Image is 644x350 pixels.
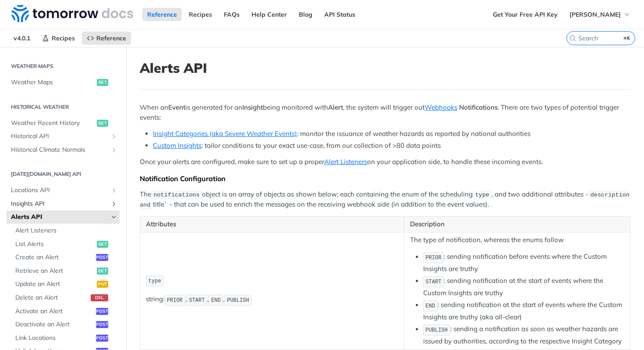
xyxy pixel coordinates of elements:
span: Activate an Alert [15,307,94,316]
button: Show subpages for Historical API [110,133,117,140]
a: Reference [82,32,131,45]
span: List Alerts [15,240,95,249]
p: Attributes [146,219,398,229]
span: START [189,297,205,304]
a: Blog [294,8,317,21]
span: END [211,297,221,304]
a: Recipes [184,8,217,21]
p: Once your alerts are configured, make sure to set up a proper on your application side, to handle... [140,157,630,167]
button: [PERSON_NAME] [565,8,635,21]
span: PRIOR [425,255,441,261]
span: type [149,278,161,284]
span: post [96,321,108,328]
span: Weather Maps [11,78,95,87]
span: v4.0.1 [9,32,35,45]
span: post [96,335,108,342]
span: Alerts API [11,213,108,221]
span: Recipes [52,34,75,42]
a: FAQs [219,8,244,21]
li: : sending a notification as soon as weather hazards are issued by authorities, according to the r... [423,324,624,346]
span: get [97,268,108,275]
h1: Alerts API [140,60,630,76]
span: Locations API [11,186,108,195]
a: Weather Mapsget [7,76,120,89]
a: Historical Climate NormalsShow subpages for Historical Climate Normals [7,143,120,157]
span: Insights API [11,200,108,208]
span: Link Locations [15,334,94,343]
a: Update an Alertput [11,278,120,291]
span: PUBLISH [425,327,447,333]
span: Alert Listeners [15,226,117,235]
a: Get Your Free API Key [488,8,563,21]
span: Historical API [11,132,108,141]
span: post [96,308,108,315]
h2: [DATE][DOMAIN_NAME] API [7,170,120,178]
p: string: , , , [146,294,398,307]
span: del [91,294,108,301]
span: END [425,303,435,309]
a: Insight Categories (aka Severe Weather Events) [153,129,297,138]
a: Alert Listeners [324,157,367,166]
a: Insights APIShow subpages for Insights API [7,197,120,211]
strong: Alert [328,103,343,111]
button: Show subpages for Historical Climate Normals [110,146,117,154]
a: Create an Alertpost [11,251,120,264]
li: : tailor conditions to your exact use-case, from our collection of >80 data points [153,141,630,151]
a: Weather Recent Historyget [7,117,120,130]
span: START [425,279,441,285]
button: Show subpages for Insights API [110,200,117,207]
li: : sending notification at the start of events where the Custom Insights are truthy [423,275,624,298]
span: Historical Climate Normals [11,146,108,154]
p: The object is an array of objects as shown below; each containing the enum of the scheduling , an... [140,189,630,210]
li: : sending notification at the start of events where the Custom Insights are truthy (aka all-clear) [423,300,624,322]
a: API Status [319,8,360,21]
button: Hide subpages for Alerts API [110,214,117,221]
p: Description [410,219,624,229]
a: Alerts APIHide subpages for Alerts API [7,211,120,224]
a: Locations APIShow subpages for Locations API [7,184,120,197]
span: Update an Alert [15,280,95,289]
a: Delete an Alertdel [11,291,120,304]
strong: Event [168,103,185,111]
span: Retrieve an Alert [15,267,95,275]
a: Historical APIShow subpages for Historical API [7,130,120,143]
p: When an is generated for an being monitored with , the system will trigger out . There are two ty... [140,103,630,122]
li: : monitor the issuance of weather hazards as reported by national authorities [153,129,630,139]
img: Tomorrow.io Weather API Docs [11,5,133,22]
a: Retrieve an Alertget [11,264,120,278]
button: Show subpages for Locations API [110,187,117,194]
span: Reference [96,34,126,42]
div: Notification Configuration [140,174,630,183]
span: type [475,192,489,198]
span: put [97,281,108,288]
a: Activate an Alertpost [11,305,120,318]
h2: Historical Weather [7,103,120,111]
a: Webhooks [425,103,457,111]
a: Alert Listeners [11,224,120,237]
h2: Weather Maps [7,62,120,70]
span: [PERSON_NAME] [570,11,621,18]
a: Link Locationspost [11,332,120,345]
li: : sending notification before events where the Custom Insights are truthy [423,251,624,274]
span: get [97,120,108,127]
span: get [97,79,108,86]
span: post [96,254,108,261]
span: PRIOR [167,297,183,304]
span: description and [140,192,630,208]
span: Deactivate an Alert [15,320,94,329]
span: notifications [153,192,199,198]
span: Create an Alert [15,253,94,262]
svg: Search [569,35,576,42]
a: Recipes [37,32,80,45]
a: Deactivate an Alertpost [11,318,120,331]
a: Custom Insights [153,141,202,150]
kbd: ⌘K [622,34,633,43]
span: Delete an Alert [15,293,88,302]
strong: Notifications [459,103,498,111]
a: Reference [142,8,182,21]
a: Help Center [247,8,292,21]
span: get [97,241,108,248]
a: List Alertsget [11,238,120,251]
span: PUBLISH [227,297,249,304]
strong: Insight [242,103,263,111]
